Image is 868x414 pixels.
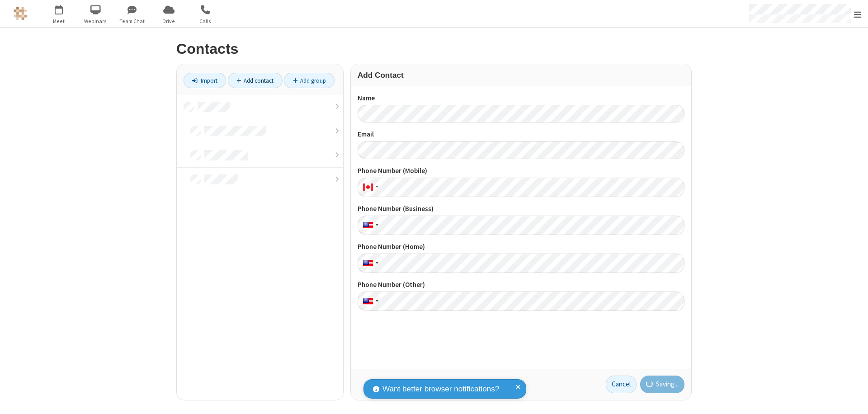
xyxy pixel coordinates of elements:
[284,73,335,88] a: Add group
[358,254,381,273] div: United States: + 1
[184,73,226,88] a: Import
[358,204,684,214] label: Phone Number (Business)
[79,17,113,25] span: Webinars
[358,242,684,252] label: Phone Number (Home)
[189,17,222,25] span: Calls
[358,93,684,103] label: Name
[358,216,381,235] div: United States: + 1
[358,71,684,80] h3: Add Contact
[845,390,861,408] iframe: Chat
[176,41,692,57] h2: Contacts
[42,17,76,25] span: Meet
[382,383,499,395] span: Want better browser notifications?
[358,292,381,311] div: United States: + 1
[358,166,684,176] label: Phone Number (Mobile)
[358,178,381,197] div: Canada: + 1
[358,129,684,140] label: Email
[115,17,149,25] span: Team Chat
[228,73,283,88] a: Add contact
[14,7,27,20] img: QA Selenium DO NOT DELETE OR CHANGE
[656,379,679,390] span: Saving...
[606,376,637,394] a: Cancel
[640,376,685,394] button: Saving...
[152,17,186,25] span: Drive
[358,280,684,290] label: Phone Number (Other)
